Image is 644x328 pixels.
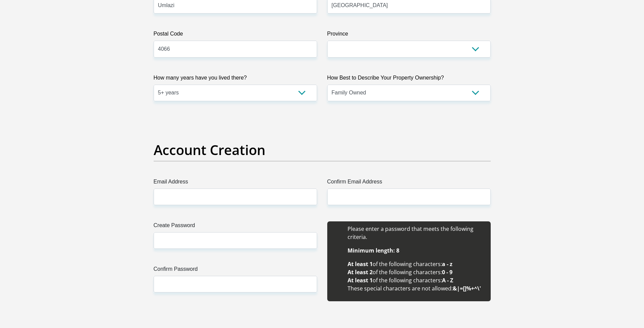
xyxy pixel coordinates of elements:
[154,189,317,205] input: Email Address
[327,178,491,189] label: Confirm Email Address
[327,41,491,57] select: Please Select a Province
[348,260,373,268] b: At least 1
[348,260,484,268] li: of the following characters:
[154,232,317,249] input: Create Password
[453,285,481,292] b: &|=[]%+^\'
[154,85,317,101] select: Please select a value
[442,268,452,276] b: 0 - 9
[348,277,373,284] b: At least 1
[154,178,317,189] label: Email Address
[327,74,491,85] label: How Best to Describe Your Property Ownership?
[348,225,484,241] li: Please enter a password that meets the following criteria.
[348,268,484,276] li: of the following characters:
[154,142,491,158] h2: Account Creation
[327,30,491,41] label: Province
[348,268,373,276] b: At least 2
[154,74,317,85] label: How many years have you lived there?
[154,265,317,276] label: Confirm Password
[348,247,399,254] b: Minimum length: 8
[327,189,491,205] input: Confirm Email Address
[154,30,317,41] label: Postal Code
[154,276,317,292] input: Confirm Password
[442,260,452,268] b: a - z
[154,41,317,57] input: Postal Code
[154,221,317,232] label: Create Password
[348,284,484,292] li: These special characters are not allowed:
[327,85,491,101] select: Please select a value
[348,276,484,284] li: of the following characters:
[442,277,453,284] b: A - Z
